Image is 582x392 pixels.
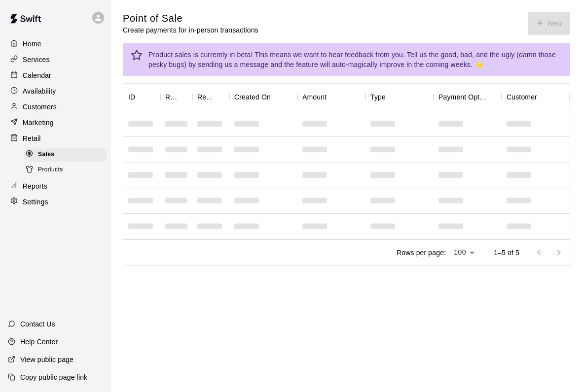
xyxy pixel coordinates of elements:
div: Customer [507,83,537,111]
div: Type [365,83,434,111]
p: Retail [23,133,41,143]
button: Sort [537,90,551,104]
button: Sort [179,90,192,104]
p: Help Center [20,337,58,347]
div: Customer [502,83,570,111]
p: 1–5 of 5 [494,248,519,258]
a: Availability [8,84,103,98]
a: Reports [8,179,103,194]
button: Sort [488,90,502,104]
p: Availability [23,86,56,96]
button: Sort [216,90,229,104]
p: Calendar [23,70,51,80]
div: Products [24,163,107,177]
p: Services [23,55,50,65]
a: Settings [8,195,103,209]
a: Marketing [8,115,103,130]
div: Payment Option [434,83,502,111]
button: Sort [271,90,285,104]
p: Customers [23,102,57,112]
p: Contact Us [20,319,55,329]
div: Sales [24,148,107,162]
div: Amount [297,83,365,111]
div: Refund [165,83,179,111]
div: Product sales is currently in beta! This means we want to hear feedback from you. Tell us the goo... [148,46,562,73]
div: Refund [160,83,192,111]
button: Sort [386,90,400,104]
button: Sort [327,90,340,104]
p: Reports [23,181,47,191]
div: ID [128,83,135,111]
a: Home [8,36,103,51]
h5: Point of Sale [123,12,258,25]
a: Sales [24,147,111,162]
div: Amount [302,83,327,111]
p: Copy public page link [20,372,87,382]
a: Services [8,52,103,67]
p: Marketing [23,118,54,128]
a: Retail [8,131,103,146]
div: Created On [229,83,297,111]
div: Receipt [192,83,229,111]
div: Payment Option [438,83,488,111]
div: Created On [234,83,271,111]
p: View public page [20,355,73,364]
span: Sales [38,150,54,160]
p: Rows per page: [397,248,446,258]
p: Settings [23,197,48,207]
div: Type [370,83,386,111]
p: Home [23,39,41,49]
div: Receipt [197,83,216,111]
p: Create payments for in-person transactions [123,25,258,35]
div: ID [123,83,160,111]
a: Products [24,162,111,177]
span: Products [38,165,63,175]
a: Calendar [8,68,103,83]
a: sending us a message [198,61,268,68]
a: Customers [8,99,103,114]
button: Sort [135,90,149,104]
div: 100 [450,245,478,260]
